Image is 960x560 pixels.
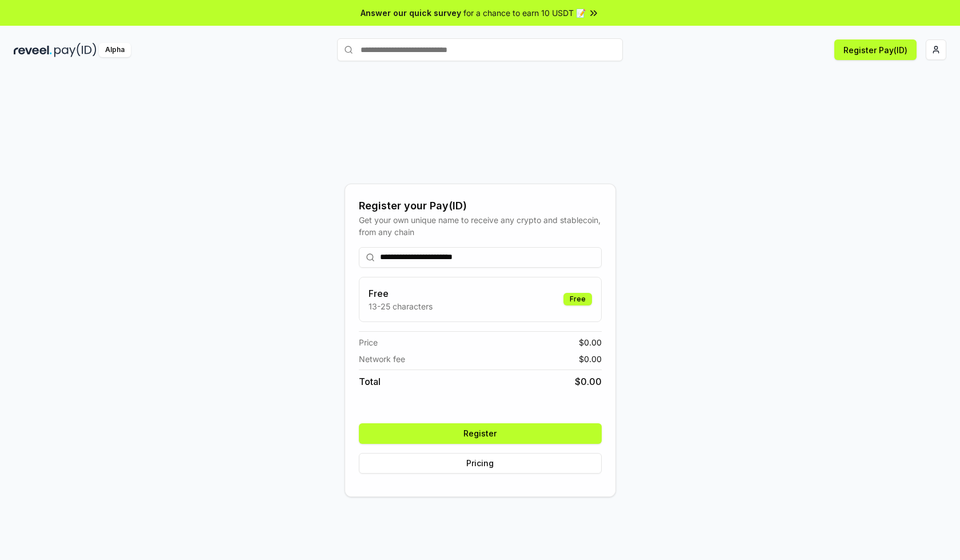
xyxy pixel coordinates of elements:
span: Total [359,375,381,388]
span: Price [359,336,378,348]
span: $ 0.00 [579,336,602,348]
h3: Free [369,287,433,300]
button: Pricing [359,453,602,474]
p: 13-25 characters [369,300,433,312]
div: Alpha [99,43,131,57]
span: $ 0.00 [575,375,602,388]
span: Network fee [359,353,405,365]
button: Register Pay(ID) [834,39,917,60]
div: Register your Pay(ID) [359,198,602,214]
img: reveel_dark [14,43,52,57]
button: Register [359,423,602,444]
span: $ 0.00 [579,353,602,365]
div: Free [563,293,592,305]
span: Answer our quick survey [361,7,461,19]
div: Get your own unique name to receive any crypto and stablecoin, from any chain [359,214,602,238]
span: for a chance to earn 10 USDT 📝 [463,7,586,19]
img: pay_id [54,43,97,57]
